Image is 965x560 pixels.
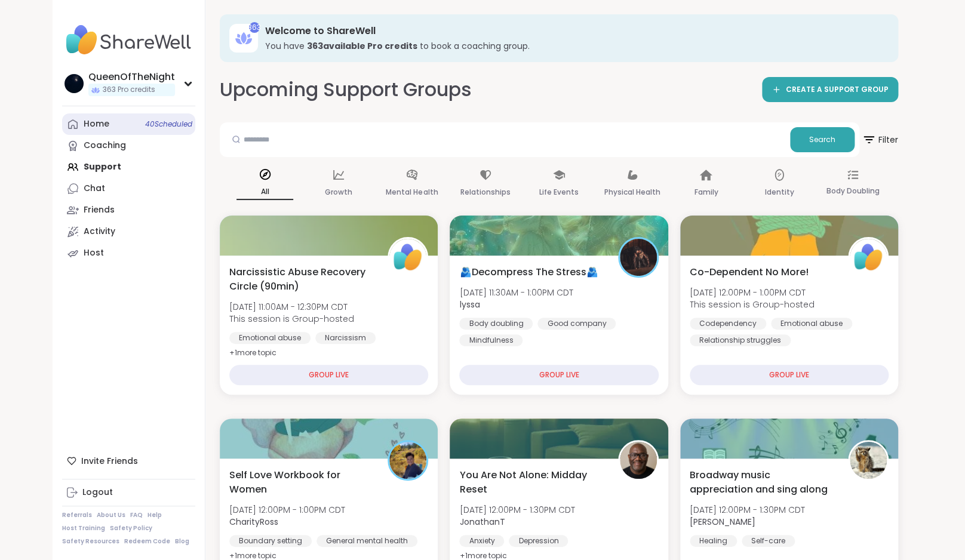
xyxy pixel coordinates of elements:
[82,487,113,499] div: Logout
[62,178,195,199] a: Chat
[690,535,737,547] div: Healing
[103,85,155,95] span: 363 Pro credits
[229,468,374,497] span: Self Love Workbook for Women
[229,301,354,313] span: [DATE] 11:00AM - 12:30PM CDT
[459,287,573,299] span: [DATE] 11:30AM - 1:00PM CDT
[790,127,855,152] button: Search
[690,516,755,528] b: [PERSON_NAME]
[459,265,598,279] span: 🫂Decompress The Stress🫂
[64,74,84,93] img: QueenOfTheNight
[62,242,195,264] a: Host
[389,442,426,479] img: CharityRoss
[147,511,162,519] a: Help
[62,524,105,533] a: Host Training
[459,365,658,385] div: GROUP LIVE
[62,482,195,503] a: Logout
[690,318,766,330] div: Codependency
[84,247,104,259] div: Host
[690,287,815,299] span: [DATE] 12:00PM - 1:00PM CDT
[459,318,533,330] div: Body doubling
[84,140,126,152] div: Coaching
[88,70,175,84] div: QueenOfTheNight
[84,204,115,216] div: Friends
[694,185,718,199] p: Family
[62,19,195,61] img: ShareWell Nav Logo
[62,199,195,221] a: Friends
[229,313,354,325] span: This session is Group-hosted
[809,134,835,145] span: Search
[62,221,195,242] a: Activity
[862,122,898,157] button: Filter
[84,118,109,130] div: Home
[509,535,568,547] div: Depression
[690,334,791,346] div: Relationship struggles
[249,22,260,33] div: 363
[762,77,898,102] a: CREATE A SUPPORT GROUP
[850,239,887,276] img: ShareWell
[84,183,105,195] div: Chat
[265,40,881,52] h3: You have to book a coaching group.
[389,239,426,276] img: ShareWell
[229,516,278,528] b: CharityRoss
[604,185,660,199] p: Physical Health
[97,511,125,519] a: About Us
[110,524,152,533] a: Safety Policy
[124,537,170,546] a: Redeem Code
[771,318,852,330] div: Emotional abuse
[850,442,887,479] img: spencer
[84,226,115,238] div: Activity
[229,365,428,385] div: GROUP LIVE
[620,442,657,479] img: JonathanT
[315,332,376,344] div: Narcissism
[229,265,374,294] span: Narcissistic Abuse Recovery Circle (90min)
[175,537,189,546] a: Blog
[229,504,345,516] span: [DATE] 12:00PM - 1:00PM CDT
[460,185,511,199] p: Relationships
[459,535,504,547] div: Anxiety
[459,334,523,346] div: Mindfulness
[690,265,809,279] span: Co-Dependent No More!
[62,113,195,135] a: Home40Scheduled
[690,299,815,310] span: This session is Group-hosted
[386,185,438,199] p: Mental Health
[316,535,417,547] div: General mental health
[62,537,119,546] a: Safety Resources
[537,318,616,330] div: Good company
[459,468,604,497] span: You Are Not Alone: Midday Reset
[62,450,195,472] div: Invite Friends
[459,516,505,528] b: JonathanT
[325,185,352,199] p: Growth
[786,85,889,95] span: CREATE A SUPPORT GROUP
[62,135,195,156] a: Coaching
[620,239,657,276] img: lyssa
[229,535,312,547] div: Boundary setting
[690,468,835,497] span: Broadway music appreciation and sing along
[229,332,311,344] div: Emotional abuse
[459,504,574,516] span: [DATE] 12:00PM - 1:30PM CDT
[145,119,192,129] span: 40 Scheduled
[862,125,898,154] span: Filter
[765,185,794,199] p: Identity
[220,76,472,103] h2: Upcoming Support Groups
[539,185,579,199] p: Life Events
[62,511,92,519] a: Referrals
[459,299,480,310] b: lyssa
[130,511,143,519] a: FAQ
[742,535,795,547] div: Self-care
[690,504,805,516] span: [DATE] 12:00PM - 1:30PM CDT
[236,184,293,200] p: All
[265,24,881,38] h3: Welcome to ShareWell
[690,365,889,385] div: GROUP LIVE
[307,40,417,52] b: 363 available Pro credit s
[826,184,880,198] p: Body Doubling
